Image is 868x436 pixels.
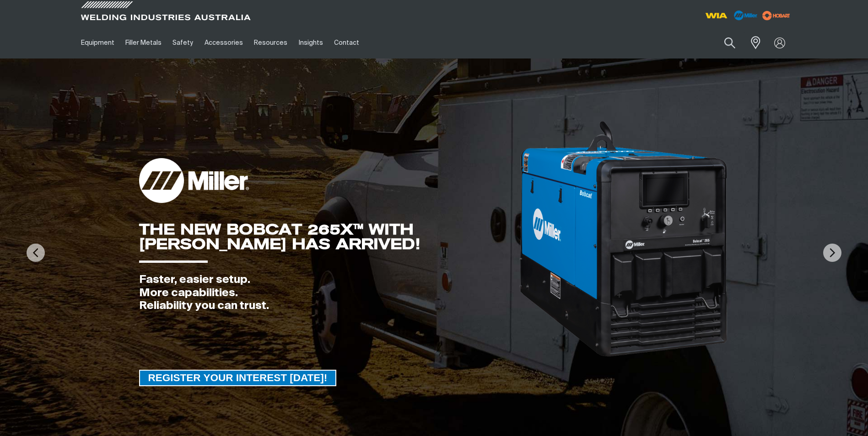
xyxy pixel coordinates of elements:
[760,9,793,22] img: miller
[139,273,519,313] div: Faster, easier setup. More capabilities. Reliability you can trust.
[139,370,337,386] a: REGISTER YOUR INTEREST TODAY!
[293,27,328,58] a: Insights
[702,32,745,53] input: Product name or item number...
[75,27,614,58] nav: Main
[140,370,336,386] span: REGISTER YOUR INTEREST [DATE]!
[167,27,199,58] a: Safety
[714,32,745,53] button: Search products
[248,27,293,58] a: Resources
[139,222,519,251] div: THE NEW BOBCAT 265X™ WITH [PERSON_NAME] HAS ARRIVED!
[199,27,248,58] a: Accessories
[75,27,120,58] a: Equipment
[27,244,45,262] img: PrevArrow
[120,27,167,58] a: Filler Metals
[823,244,841,262] img: NextArrow
[329,27,365,58] a: Contact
